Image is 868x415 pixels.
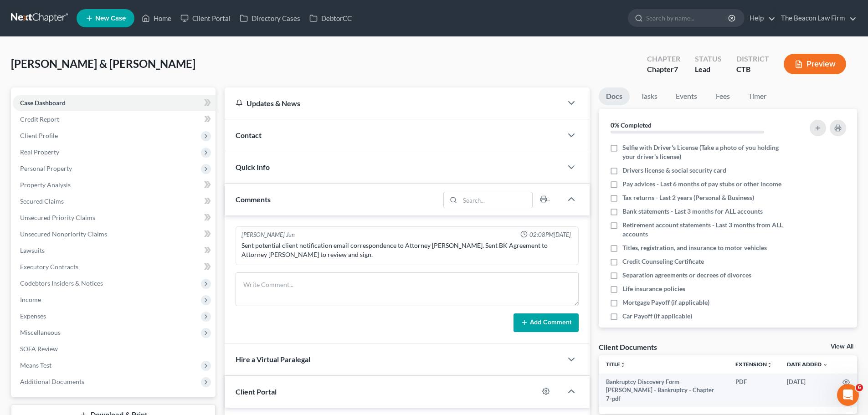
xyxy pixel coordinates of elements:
[787,361,828,368] a: Date Added expand_more
[13,341,216,357] a: SOFA Review
[856,384,863,391] span: 6
[20,296,41,303] span: Income
[784,54,846,74] button: Preview
[20,214,95,221] span: Unsecured Priority Claims
[622,179,781,189] span: Pay advices - Last 6 months of pay stubs or other income
[599,374,728,407] td: Bankruptcy Discovery Form-[PERSON_NAME] - Bankruptcy - Chapter 7-pdf
[20,99,66,107] span: Case Dashboard
[776,10,857,26] a: The Beacon Law Firm
[20,312,46,320] span: Expenses
[20,148,59,156] span: Real Property
[622,220,785,239] span: Retirement account statements - Last 3 months from ALL accounts
[20,181,71,189] span: Property Analysis
[13,95,216,111] a: Case Dashboard
[13,177,216,193] a: Property Analysis
[20,246,45,254] span: Lawsuits
[20,197,64,205] span: Secured Claims
[728,374,780,407] td: PDF
[622,193,754,202] span: Tax returns - Last 2 years (Personal & Business)
[599,342,657,352] div: Client Documents
[20,378,84,385] span: Additional Documents
[20,279,103,287] span: Codebtors Insiders & Notices
[20,345,58,353] span: SOFA Review
[620,362,626,368] i: unfold_more
[831,343,853,350] a: View All
[241,231,295,239] div: [PERSON_NAME] Jun
[20,361,51,369] span: Means Test
[236,387,277,396] span: Client Portal
[736,54,769,64] div: District
[235,10,305,26] a: Directory Cases
[622,312,692,321] span: Car Payoff (if applicable)
[460,192,533,208] input: Search...
[13,210,216,226] a: Unsecured Priority Claims
[646,10,729,26] input: Search by name...
[647,54,680,64] div: Chapter
[611,121,652,129] strong: 0% Completed
[695,54,722,64] div: Status
[622,298,709,307] span: Mortgage Payoff (if applicable)
[236,163,270,171] span: Quick Info
[176,10,235,26] a: Client Portal
[236,98,551,108] div: Updates & News
[767,362,772,368] i: unfold_more
[822,362,828,368] i: expand_more
[305,10,356,26] a: DebtorCC
[20,263,78,271] span: Executory Contracts
[20,328,61,336] span: Miscellaneous
[695,64,722,75] div: Lead
[599,87,630,105] a: Docs
[837,384,859,406] iframe: Intercom live chat
[674,65,678,73] span: 7
[745,10,776,26] a: Help
[647,64,680,75] div: Chapter
[514,313,579,333] button: Add Comment
[13,111,216,128] a: Credit Report
[736,64,769,75] div: CTB
[622,207,763,216] span: Bank statements - Last 3 months for ALL accounts
[622,243,767,252] span: Titles, registration, and insurance to motor vehicles
[13,259,216,275] a: Executory Contracts
[11,57,195,70] span: [PERSON_NAME] & [PERSON_NAME]
[20,164,72,172] span: Personal Property
[13,226,216,242] a: Unsecured Nonpriority Claims
[780,374,835,407] td: [DATE]
[236,355,310,364] span: Hire a Virtual Paralegal
[622,166,726,175] span: Drivers license & social security card
[741,87,774,105] a: Timer
[13,193,216,210] a: Secured Claims
[137,10,176,26] a: Home
[633,87,665,105] a: Tasks
[236,195,271,204] span: Comments
[668,87,704,105] a: Events
[622,257,704,266] span: Credit Counseling Certificate
[20,230,107,238] span: Unsecured Nonpriority Claims
[622,271,751,280] span: Separation agreements or decrees of divorces
[20,132,58,139] span: Client Profile
[622,143,785,161] span: Selfie with Driver's License (Take a photo of you holding your driver's license)
[622,284,685,293] span: Life insurance policies
[529,231,571,239] span: 02:08PM[DATE]
[20,115,59,123] span: Credit Report
[241,241,573,259] div: Sent potential client notification email correspondence to Attorney [PERSON_NAME]. Sent BK Agreem...
[13,242,216,259] a: Lawsuits
[236,131,262,139] span: Contact
[606,361,626,368] a: Titleunfold_more
[735,361,772,368] a: Extensionunfold_more
[95,15,126,22] span: New Case
[708,87,737,105] a: Fees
